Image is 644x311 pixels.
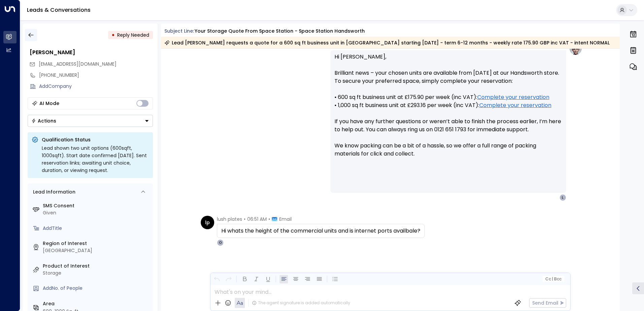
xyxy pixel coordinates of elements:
[39,61,117,67] span: [EMAIL_ADDRESS][DOMAIN_NAME]
[43,285,150,292] div: AddNo. of People
[559,194,566,201] div: L
[164,28,194,34] span: Subject Line:
[39,61,117,68] span: lush_plates@hotmail.com
[217,216,242,222] span: lush plates
[39,72,153,79] div: [PHONE_NUMBER]
[30,48,153,57] div: [PERSON_NAME]
[28,115,153,127] div: Button group with a nested menu
[43,247,150,254] div: [GEOGRAPHIC_DATA]
[43,263,150,270] label: Product of Interest
[545,277,561,281] span: Cc Bcc
[213,275,221,283] button: Undo
[552,277,553,281] span: |
[42,144,149,174] div: Lead shown two unit options (600sqft, 1000sqft). Start date confirmed [DATE]. Sent reservation li...
[479,101,551,109] a: Complete your reservation
[28,115,153,127] button: Actions
[244,216,246,222] span: •
[569,42,582,56] img: profile-logo.png
[43,202,150,209] label: SMS Consent
[111,29,115,41] div: •
[195,28,365,35] div: Your storage quote from Space Station - Space Station Handsworth
[31,118,56,124] div: Actions
[39,100,59,107] div: AI Mode
[201,216,214,229] div: lp
[224,275,233,283] button: Redo
[43,225,150,232] div: AddTitle
[43,270,150,277] div: Storage
[279,216,292,222] span: Email
[27,6,91,14] a: Leads & Conversations
[268,216,270,222] span: •
[31,188,75,196] div: Lead Information
[117,32,149,38] span: Reply Needed
[252,300,350,306] div: The agent signature is added automatically
[477,93,549,101] a: Complete your reservation
[247,216,267,222] span: 06:51 AM
[221,227,420,235] div: Hi whats the height of the commercial units and is internet ports availbale?
[334,53,562,166] p: Hi [PERSON_NAME], Brilliant news – your chosen units are available from [DATE] at our Handsworth ...
[43,240,150,247] label: Region of Interest
[42,136,149,143] p: Qualification Status
[39,83,153,90] div: AddCompany
[43,300,150,307] label: Area
[542,276,564,282] button: Cc|Bcc
[43,209,150,216] div: Given
[164,39,610,46] div: Lead [PERSON_NAME] requests a quote for a 600 sq ft business unit in [GEOGRAPHIC_DATA] starting [...
[217,239,224,246] div: O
